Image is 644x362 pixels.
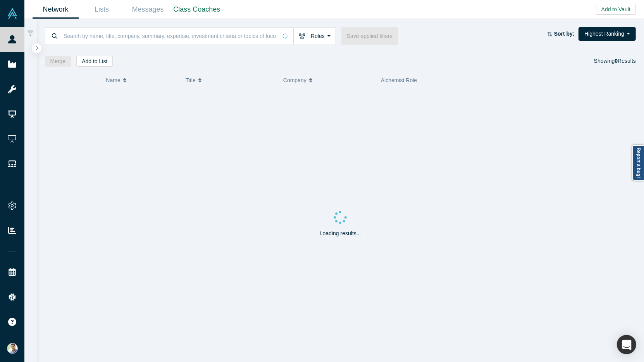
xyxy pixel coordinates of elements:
a: Report a bug! [632,145,644,181]
button: Add to List [76,56,113,67]
span: Title [186,72,196,88]
input: Search by name, title, company, summary, expertise, investment criteria or topics of focus [63,27,277,45]
a: Messages [125,0,171,19]
span: Alchemist Role [381,77,417,83]
button: Title [186,72,275,88]
img: Alchemist Vault Logo [7,8,18,19]
button: Roles [293,27,336,45]
a: Lists [79,0,125,19]
button: Name [106,72,177,88]
a: Network [33,0,79,19]
strong: Sort by: [554,31,575,37]
span: Company [283,72,307,88]
a: Class Coaches [171,0,223,19]
button: Company [283,72,373,88]
img: Ravi Belani's Account [7,343,18,354]
p: Loading results... [320,229,361,238]
button: Add to Vault [596,4,636,15]
span: Name [106,72,120,88]
strong: 0 [615,58,618,64]
button: Highest Ranking [579,27,636,41]
div: Showing [594,56,636,67]
button: Save applied filters [341,27,398,45]
button: Merge [45,56,71,67]
span: Results [615,58,636,64]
